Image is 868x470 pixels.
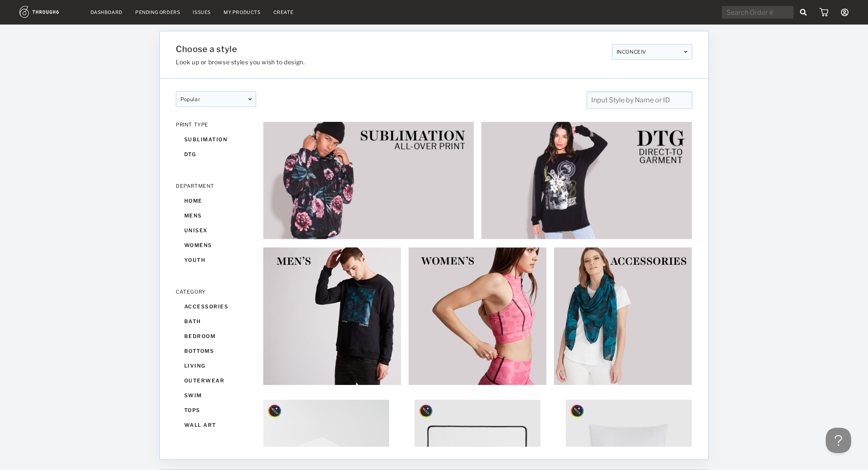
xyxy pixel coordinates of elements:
img: b885dc43-4427-4fb9-87dd-0f776fe79185.jpg [408,247,547,386]
a: Dashboard [90,9,123,15]
div: DEPARTMENT [176,183,256,189]
img: 0ffe952d-58dc-476c-8a0e-7eab160e7a7d.jpg [263,247,401,386]
div: bath [176,314,256,329]
div: living [176,358,256,373]
input: Input Style by Name or ID [587,91,692,109]
div: tops [176,403,256,418]
img: logo.1c10ca64.svg [19,6,78,18]
h1: Choose a style [176,44,605,54]
div: outerwear [176,373,256,388]
div: sublimation [176,132,256,147]
a: Create [273,9,294,15]
div: PRINT TYPE [176,121,256,128]
h3: Look up or browse styles you wish to design. [176,58,605,66]
div: wall art [176,418,256,432]
div: home [176,193,256,208]
div: bottoms [176,344,256,358]
a: Pending Orders [135,9,180,15]
div: mens [176,208,256,223]
div: unisex [176,223,256,238]
iframe: Toggle Customer Support [826,428,851,453]
div: dtg [176,147,256,162]
div: CATEGORY [176,289,256,295]
img: style_designer_badgeMockup.svg [419,404,433,418]
input: Search Order # [722,6,794,19]
div: swim [176,388,256,403]
a: My Products [224,9,261,15]
a: Issues [193,9,211,15]
div: INCONCEIV [612,44,692,60]
div: youth [176,253,256,267]
img: 2e253fe2-a06e-4c8d-8f72-5695abdd75b9.jpg [481,121,692,239]
img: style_designer_badgeMockup.svg [267,404,282,418]
div: bedroom [176,329,256,344]
div: accessories [176,299,256,314]
img: style_designer_badgeMockup.svg [570,404,584,418]
img: icon_cart.dab5cea1.svg [819,8,828,16]
img: 6ec95eaf-68e2-44b2-82ac-2cbc46e75c33.jpg [263,121,474,239]
div: womens [176,238,256,253]
div: popular [176,91,256,107]
img: 1a4a84dd-fa74-4cbf-a7e7-fd3c0281d19c.jpg [554,247,692,386]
